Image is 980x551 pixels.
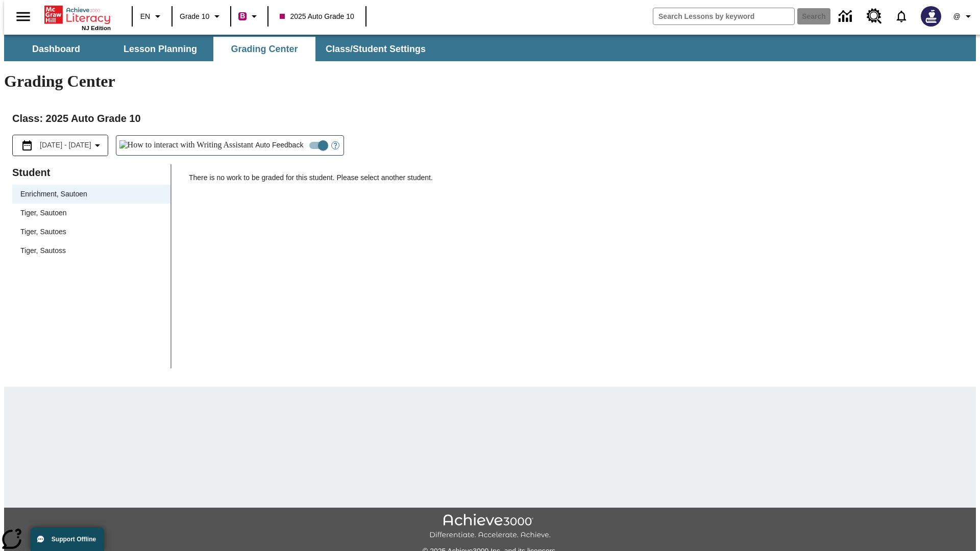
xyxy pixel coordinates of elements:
[915,3,947,30] button: Select a new avatar
[91,139,104,152] svg: Collapse Date Range Filter
[119,140,254,151] img: How to interact with Writing Assistant
[44,4,111,31] div: Home
[4,35,976,61] div: SubNavbar
[832,3,861,31] a: Data Center
[12,185,170,204] div: Enrichment, Sautoen
[429,514,551,540] img: Achieve3000 Differentiate Accelerate Achieve
[255,140,303,151] span: Auto Feedback
[947,7,980,26] button: Profile/Settings
[189,172,968,191] p: There is no work to be graded for this student. Please select another student.
[240,10,245,22] span: B
[44,5,111,25] a: Home
[953,11,960,22] span: @
[12,241,170,260] div: Tiger, Sautoss
[136,7,168,26] button: Language: EN, Select a language
[280,11,354,22] span: 2025 Auto Grade 10
[317,37,434,61] button: Class/Student Settings
[12,164,170,181] p: Student
[921,6,941,27] img: Avatar
[12,222,170,241] div: Tiger, Sautoes
[12,204,170,222] div: Tiger, Sautoen
[4,72,976,91] h1: Grading Center
[20,227,162,237] span: Tiger, Sautoes
[20,208,162,218] span: Tiger, Sautoen
[82,25,111,31] span: NJ Edition
[213,37,315,61] button: Grading Center
[140,11,150,22] span: EN
[52,536,96,543] span: Support Offline
[5,37,107,61] button: Dashboard
[20,189,162,199] span: Enrichment, Sautoen
[31,528,104,551] button: Support Offline
[234,7,264,26] button: Boost Class color is violet red. Change class color
[653,8,794,24] input: search field
[8,2,38,32] button: Open side menu
[20,245,162,256] span: Tiger, Sautoss
[180,11,209,22] span: Grade 10
[176,7,227,26] button: Grade: Grade 10, Select a grade
[4,37,435,61] div: SubNavbar
[861,3,888,30] a: Resource Center, Will open in new tab
[888,3,915,30] a: Notifications
[12,110,968,127] h2: Class : 2025 Auto Grade 10
[40,140,91,151] span: [DATE] - [DATE]
[17,139,104,152] button: Select the date range menu item
[109,37,211,61] button: Lesson Planning
[327,136,344,155] button: Open Help for Writing Assistant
